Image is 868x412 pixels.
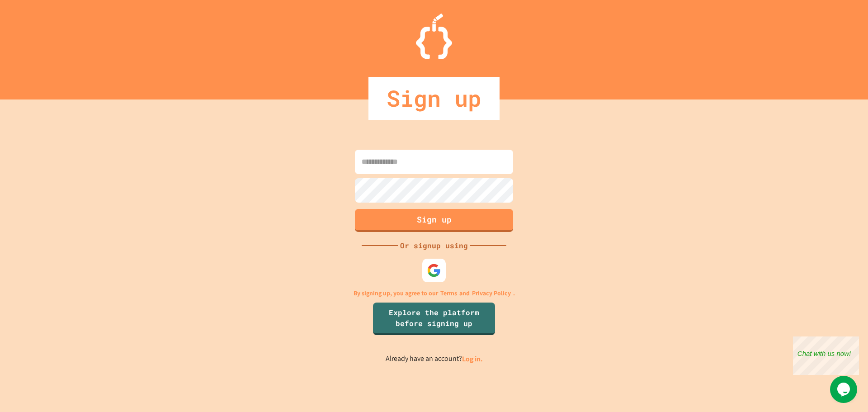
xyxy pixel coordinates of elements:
button: Sign up [355,209,513,232]
iframe: chat widget [830,376,859,403]
a: Explore the platform before signing up [373,303,495,335]
a: Terms [440,289,457,298]
p: By signing up, you agree to our and . [354,289,515,298]
a: Log in. [462,354,483,364]
a: Privacy Policy [472,289,511,298]
img: Logo.svg [416,14,452,59]
div: Or signup using [398,240,470,251]
img: google-icon.svg [427,263,441,277]
p: Already have an account? [386,353,483,365]
div: Sign up [368,77,500,120]
iframe: chat widget [793,336,859,375]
